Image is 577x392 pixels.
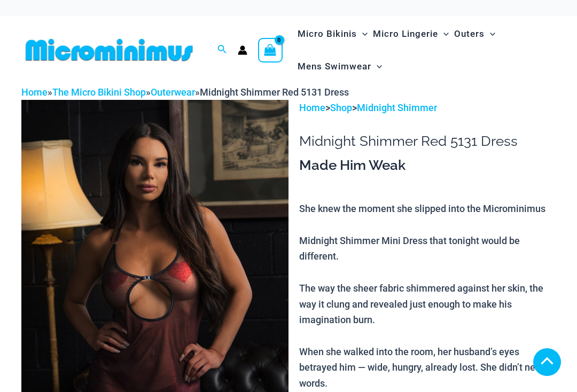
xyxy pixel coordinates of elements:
[299,102,325,113] a: Home
[238,45,247,55] a: Account icon link
[454,20,485,48] span: Outers
[371,53,382,80] span: Menu Toggle
[295,18,370,50] a: Micro BikinisMenu ToggleMenu Toggle
[357,20,368,48] span: Menu Toggle
[52,87,146,98] a: The Micro Bikini Shop
[438,20,449,48] span: Menu Toggle
[373,20,438,48] span: Micro Lingerie
[299,156,556,175] h3: Made Him Weak
[330,102,352,113] a: Shop
[298,20,357,48] span: Micro Bikinis
[151,87,195,98] a: Outerwear
[485,20,495,48] span: Menu Toggle
[293,16,556,84] nav: Site Navigation
[21,87,48,98] a: Home
[451,18,498,50] a: OutersMenu ToggleMenu Toggle
[299,133,556,150] h1: Midnight Shimmer Red 5131 Dress
[295,50,385,83] a: Mens SwimwearMenu ToggleMenu Toggle
[21,38,197,62] img: MM SHOP LOGO FLAT
[357,102,437,113] a: Midnight Shimmer
[370,18,451,50] a: Micro LingerieMenu ToggleMenu Toggle
[258,38,283,62] a: View Shopping Cart, empty
[299,100,556,116] p: > >
[21,87,349,98] span: » » »
[298,53,371,80] span: Mens Swimwear
[217,43,227,57] a: Search icon link
[200,87,349,98] span: Midnight Shimmer Red 5131 Dress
